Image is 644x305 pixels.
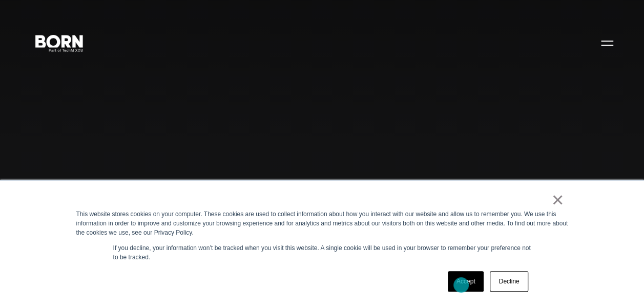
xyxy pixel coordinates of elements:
a: Decline [490,271,528,292]
div: This website stores cookies on your computer. These cookies are used to collect information about... [76,209,568,237]
button: Open [595,32,619,53]
a: × [552,195,564,204]
a: Accept [448,271,484,292]
p: If you decline, your information won’t be tracked when you visit this website. A single cookie wi... [113,243,531,262]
